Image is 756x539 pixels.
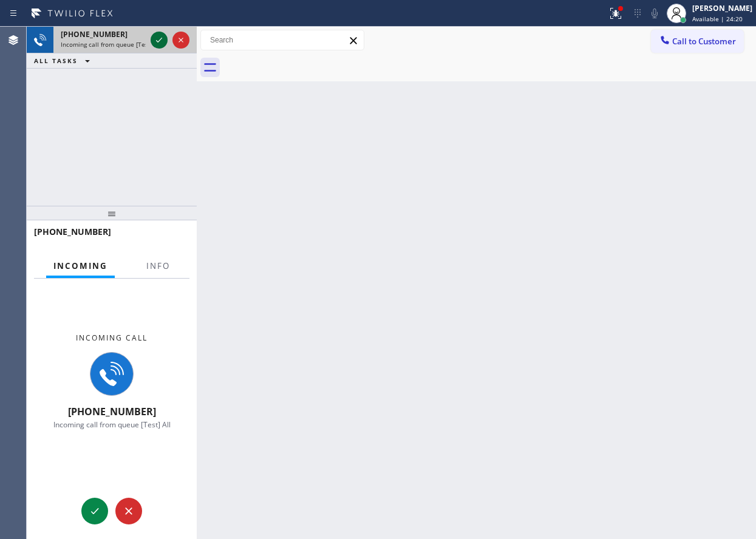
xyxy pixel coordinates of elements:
[61,29,128,39] span: [PHONE_NUMBER]
[27,53,102,68] button: ALL TASKS
[34,56,78,65] span: ALL TASKS
[115,498,142,524] button: Reject
[692,3,752,13] div: [PERSON_NAME]
[76,333,148,343] span: Incoming call
[46,254,115,278] button: Incoming
[81,498,108,524] button: Accept
[646,5,663,22] button: Mute
[172,32,189,49] button: Reject
[139,254,177,278] button: Info
[53,260,107,271] span: Incoming
[34,226,111,237] span: [PHONE_NUMBER]
[151,32,168,49] button: Accept
[61,40,162,49] span: Incoming call from queue [Test] All
[53,419,171,430] span: Incoming call from queue [Test] All
[672,36,736,47] span: Call to Customer
[146,260,170,271] span: Info
[68,405,156,418] span: [PHONE_NUMBER]
[201,30,364,50] input: Search
[651,30,744,53] button: Call to Customer
[692,15,743,23] span: Available | 24:20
